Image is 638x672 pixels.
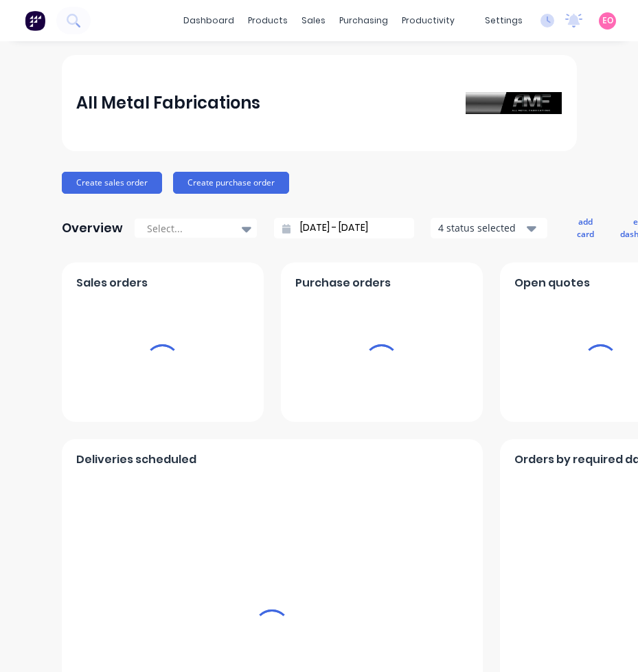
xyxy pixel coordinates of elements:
button: Create sales order [62,172,162,194]
div: productivity [395,10,462,31]
span: Deliveries scheduled [76,451,196,468]
div: products [241,10,295,31]
button: add card [568,213,603,243]
img: All Metal Fabrications [466,92,562,114]
span: Open quotes [514,275,590,291]
button: Create purchase order [173,172,289,194]
div: sales [295,10,332,31]
div: Overview [62,214,123,242]
span: EO [602,14,613,27]
img: Factory [25,10,45,31]
div: All Metal Fabrications [76,89,260,117]
div: settings [478,10,529,31]
div: 4 status selected [438,221,525,235]
span: Purchase orders [295,275,391,291]
div: purchasing [332,10,395,31]
button: 4 status selected [431,218,547,238]
a: dashboard [176,10,241,31]
span: Sales orders [76,275,148,291]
